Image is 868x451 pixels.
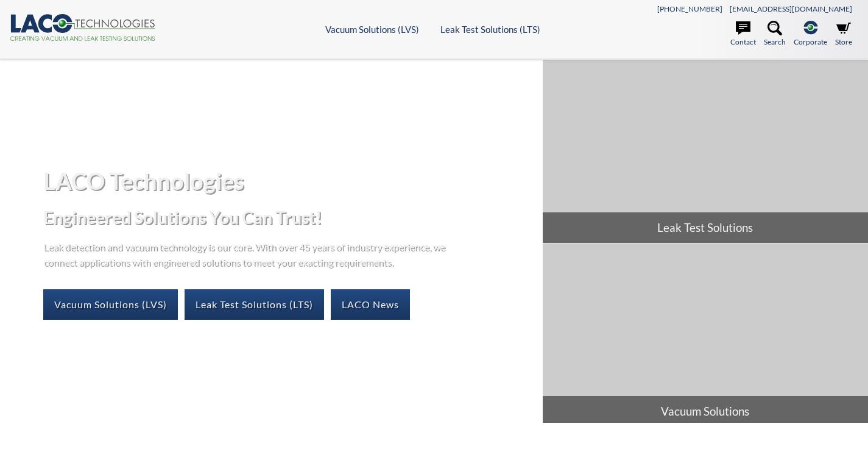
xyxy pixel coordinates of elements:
p: Leak detection and vacuum technology is our core. With over 45 years of industry experience, we c... [43,239,451,270]
a: Store [835,21,852,48]
a: Search [764,21,786,48]
a: Vacuum Solutions (LVS) [43,289,178,320]
span: Leak Test Solutions [543,212,868,243]
h1: LACO Technologies [43,166,532,196]
h2: Engineered Solutions You Can Trust! [43,206,532,229]
a: [EMAIL_ADDRESS][DOMAIN_NAME] [730,4,852,13]
a: Leak Test Solutions (LTS) [440,24,540,35]
span: Corporate [794,36,827,48]
a: LACO News [331,289,410,320]
a: [PHONE_NUMBER] [657,4,722,13]
span: Vacuum Solutions [543,396,868,427]
a: Vacuum Solutions [543,244,868,427]
a: Contact [730,21,756,48]
a: Leak Test Solutions [543,60,868,243]
a: Vacuum Solutions (LVS) [325,24,419,35]
a: Leak Test Solutions (LTS) [185,289,324,320]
